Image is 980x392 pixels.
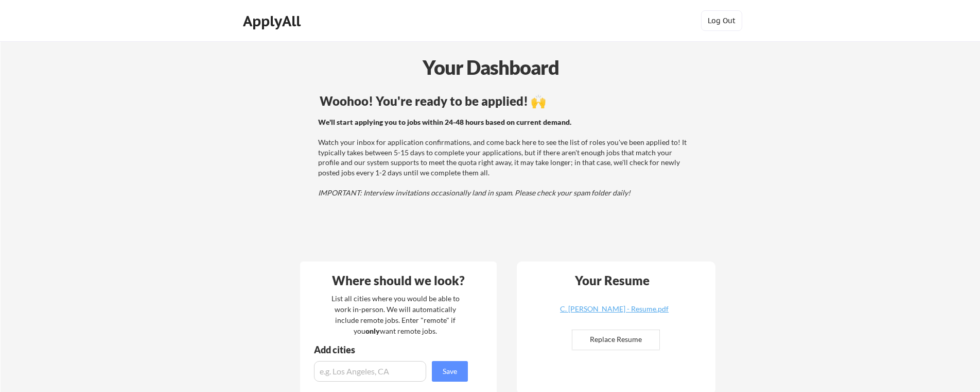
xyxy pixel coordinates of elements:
a: C. [PERSON_NAME] - Resume.pdf [553,305,676,321]
strong: only [365,326,380,335]
div: ApplyAll [243,12,304,30]
div: Your Resume [562,274,663,287]
strong: We'll start applying you to jobs within 24-48 hours based on current demand. [318,118,571,126]
button: Log Out [701,10,742,31]
button: Save [432,361,468,382]
input: e.g. Los Angeles, CA [314,361,426,382]
em: IMPORTANT: Interview invitations occasionally land in spam. Please check your spam folder daily! [318,188,631,197]
div: C. [PERSON_NAME] - Resume.pdf [553,305,676,313]
div: Your Dashboard [1,53,980,82]
div: Watch your inbox for application confirmations, and come back here to see the list of roles you'v... [318,117,689,198]
div: Woohoo! You're ready to be applied! 🙌 [320,95,691,107]
div: Add cities [314,345,470,354]
div: Where should we look? [303,274,494,287]
div: List all cities where you would be able to work in-person. We will automatically include remote j... [325,293,466,336]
